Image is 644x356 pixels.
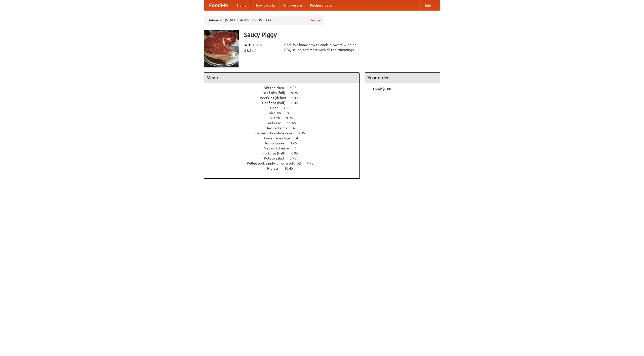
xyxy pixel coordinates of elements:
span: German chocolate cake [255,131,297,135]
li: ★ [244,42,248,48]
span: 5.95 [298,131,310,135]
span: Mac and cheese [264,146,294,150]
li: $ [249,48,252,53]
a: Recipe videos [306,0,336,10]
span: 4 [293,126,300,130]
a: How it works [251,0,279,10]
a: Mac and cheese 6 [264,146,306,150]
span: 7.55 [284,106,295,110]
a: Beer 7.55 [270,106,300,110]
span: Riblets [267,166,284,170]
h3: Saucy Piggy [244,30,440,40]
a: Coleslaw 8.95 [267,111,303,115]
span: 8.95 [287,111,299,115]
a: Home [233,0,251,10]
a: Potato salad 3.95 [264,156,306,160]
span: 3.25 [290,141,302,145]
b: Total: $0.00 [373,87,391,91]
li: $ [254,48,257,53]
a: Beef ribs (delux) 10.45 [260,96,310,100]
span: 9.95 [286,116,298,120]
span: Hushpuppies [264,141,289,145]
a: Riblets 10.45 [267,166,302,170]
li: ★ [259,42,263,48]
a: Pulled pork sandwich on a soft roll 4.95 [247,161,323,165]
span: Beer [270,106,283,110]
h4: Menu [204,73,359,83]
li: $ [252,48,254,53]
span: 4.95 [290,86,302,90]
span: Beef ribs (full) [263,91,290,95]
span: 10.45 [292,96,306,100]
span: 6.45 [291,101,303,105]
a: Cornbread 11.45 [265,121,305,125]
a: Change [309,18,321,23]
a: German chocolate cake 5.95 [255,131,314,135]
span: 6.95 [291,151,303,155]
a: Who we are [279,0,306,10]
li: $ [247,48,249,53]
span: 10.45 [284,166,298,170]
a: FoodMe [204,0,233,10]
span: Beef ribs (delux) [260,96,291,100]
a: Collards 9.95 [267,116,302,120]
span: 3.95 [290,156,301,160]
span: Housemade chips [262,136,295,140]
a: BBQ chicken 4.95 [264,86,306,90]
div: Deliver to: [STREET_ADDRESS][US_STATE] [204,16,325,25]
span: Cornbread [265,121,286,125]
span: Pork ribs (half) [262,151,291,155]
span: Beef ribs (half) [262,101,291,105]
span: 9.95 [291,91,303,95]
a: Housemade chips 4 [262,136,307,140]
span: 4 [296,136,303,140]
a: Hushpuppies 3.25 [264,141,306,145]
a: Beef ribs (half) 6.45 [262,101,307,105]
a: Devilled eggs 4 [265,126,304,130]
a: Pork ribs (half) 6.95 [262,151,307,155]
a: Help [419,0,435,10]
span: Devilled eggs [265,126,292,130]
span: 4.95 [307,161,318,165]
a: Beef ribs (full) 9.95 [263,91,307,95]
h4: Your order [365,73,440,83]
li: ★ [255,42,259,48]
span: 6 [295,146,302,150]
li: ★ [252,42,255,48]
li: ★ [248,42,252,48]
span: Potato salad [264,156,289,160]
span: 11.45 [287,121,301,125]
li: $ [244,48,247,53]
span: Collards [267,116,285,120]
span: Coleslaw [267,111,286,115]
div: Pork. We know how to cook it. Award-winning BBQ sauce, and meat with all the trimmings. [284,42,360,52]
span: BBQ chicken [264,86,289,90]
span: Pulled pork sandwich on a soft roll [247,161,306,165]
img: angular.jpg [204,30,239,67]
